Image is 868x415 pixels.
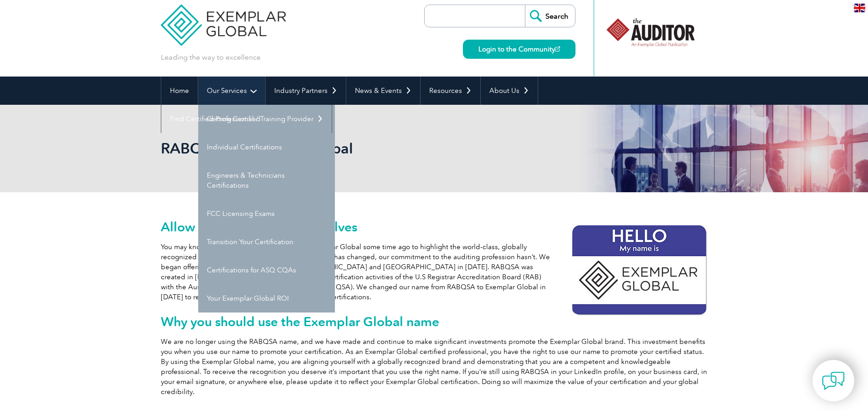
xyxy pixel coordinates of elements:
[481,77,538,105] a: About Us
[161,314,708,329] h2: Why you should use the Exemplar Global name
[161,105,332,133] a: Find Certified Professional / Training Provider
[198,133,335,161] a: Individual Certifications
[161,242,708,302] p: You may know us as RABQSA, but we became Exemplar Global some time ago to highlight the world-cla...
[198,228,335,256] a: Transition Your Certification
[198,284,335,313] a: Your Exemplar Global ROI
[161,141,544,156] h2: RABQSA is Exemplar Global
[463,40,575,59] a: Login to the Community
[161,337,708,397] p: We are no longer using the RABQSA name, and we have made and continue to make significant investm...
[421,77,480,105] a: Resources
[198,256,335,284] a: Certifications for ASQ CQAs
[822,369,845,392] img: contact-chat.png
[161,52,261,62] p: Leading the way to excellence
[198,200,335,228] a: FCC Licensing Exams
[854,4,865,12] img: en
[161,77,198,105] a: Home
[525,5,575,27] input: Search
[555,46,560,51] img: open_square.png
[198,77,265,105] a: Our Services
[266,77,346,105] a: Industry Partners
[198,161,335,200] a: Engineers & Technicians Certifications
[346,77,420,105] a: News & Events
[161,220,708,234] h2: Allow us to reintroduce ourselves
